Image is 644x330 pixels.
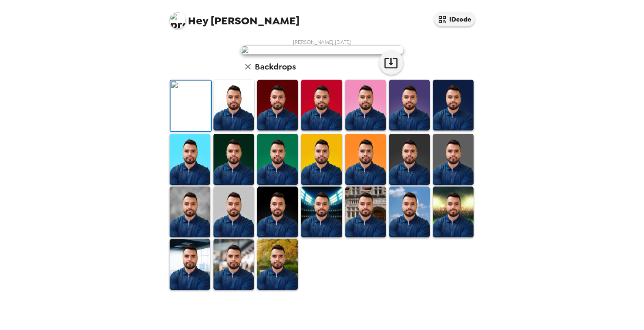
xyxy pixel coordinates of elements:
span: [PERSON_NAME] , [DATE] [293,39,351,46]
img: user [241,46,403,54]
img: profile pic [170,12,186,28]
h6: Backdrops [255,60,296,73]
button: IDcode [434,12,475,26]
img: Original [170,80,211,131]
span: Hey [188,13,208,28]
span: [PERSON_NAME] [170,8,299,26]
